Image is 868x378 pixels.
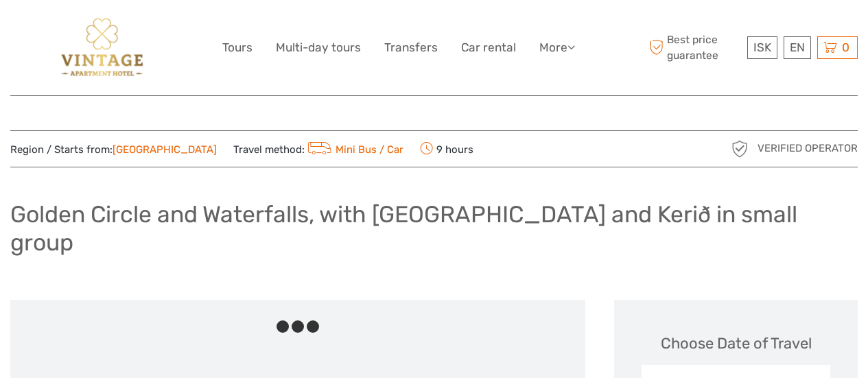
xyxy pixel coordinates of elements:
[539,38,575,58] a: More
[840,40,852,54] span: 0
[729,138,751,160] img: verified_operator_grey_128.png
[384,38,438,58] a: Transfers
[276,38,361,58] a: Multi-day tours
[113,143,217,156] a: [GEOGRAPHIC_DATA]
[222,38,253,58] a: Tours
[305,143,403,156] a: Mini Bus / Car
[420,139,473,158] span: 9 hours
[784,36,811,59] div: EN
[51,10,153,85] img: 3256-be983540-ede3-4357-9bcb-8bc2f29a93ac_logo_big.png
[233,139,403,158] span: Travel method:
[661,333,812,354] div: Choose Date of Travel
[461,38,516,58] a: Car rental
[646,32,744,62] span: Best price guarantee
[10,143,217,157] span: Region / Starts from:
[10,200,858,256] h1: Golden Circle and Waterfalls, with [GEOGRAPHIC_DATA] and Kerið in small group
[753,40,771,54] span: ISK
[758,141,858,156] span: Verified Operator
